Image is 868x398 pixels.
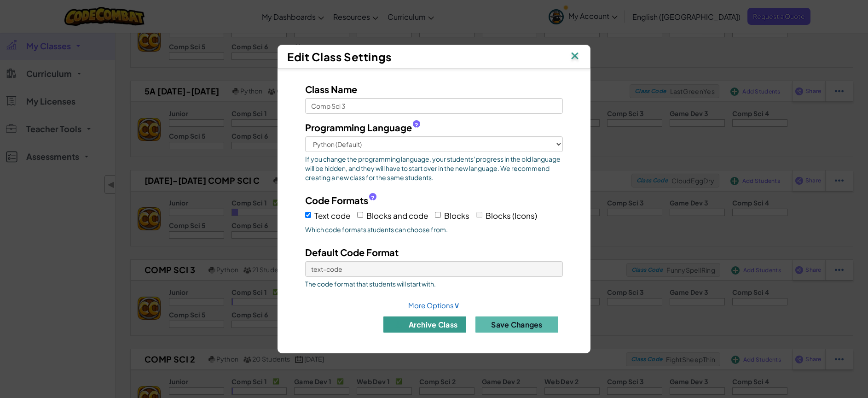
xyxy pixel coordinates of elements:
span: Blocks and code [366,211,428,221]
span: Edit Class Settings [287,50,392,64]
input: Blocks (Icons) [476,212,482,218]
span: Blocks [444,211,469,221]
span: ∨ [454,299,460,310]
input: Blocks [435,212,441,218]
input: Blocks and code [357,212,363,218]
span: Text code [314,211,350,221]
span: The code format that students will start with. [305,279,563,288]
span: ? [371,194,375,202]
button: archive class [383,316,466,333]
span: Which code formats students can choose from. [305,225,563,234]
button: Save Changes [475,316,558,333]
span: Default Code Format [305,246,399,258]
span: Code Formats [305,193,368,207]
span: If you change the programming language, your students' progress in the old language will be hidde... [305,154,563,182]
span: Class Name [305,83,357,95]
img: IconClose.svg [569,50,581,64]
span: Programming Language [305,121,412,134]
input: Text code [305,212,311,218]
img: IconArchive.svg [392,319,404,330]
span: Blocks (Icons) [486,211,537,221]
span: ? [415,122,418,129]
a: More Options [408,301,460,310]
